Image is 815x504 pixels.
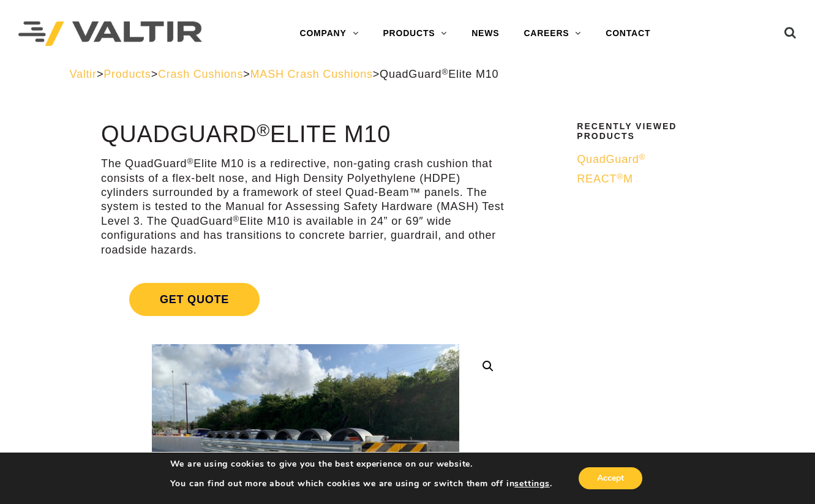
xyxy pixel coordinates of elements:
sup: ® [639,152,646,162]
a: Get Quote [101,268,510,331]
span: REACT M [577,173,633,185]
a: REACT®M [577,172,738,186]
div: > > > > [69,67,745,81]
a: CONTACT [593,21,663,46]
sup: ® [187,157,193,166]
img: Valtir [18,21,202,47]
button: settings [514,478,549,489]
a: CAREERS [511,21,593,46]
a: PRODUCTS [370,21,459,46]
sup: ® [257,120,270,140]
p: The QuadGuard Elite M10 is a redirective, non-gating crash cushion that consists of a flex-belt n... [101,157,510,257]
a: NEWS [459,21,511,46]
sup: ® [233,214,239,224]
button: Accept [579,467,642,489]
a: Valtir [69,68,96,80]
p: We are using cookies to give you the best experience on our website. [170,459,552,470]
a: Crash Cushions [158,68,243,80]
a: Products [103,68,151,80]
sup: ® [441,67,448,77]
p: You can find out more about which cookies we are using or switch them off in . [170,478,552,489]
span: Get Quote [129,283,260,316]
a: COMPANY [287,21,370,46]
a: QuadGuard® [577,152,738,167]
span: QuadGuard Elite M10 [380,68,498,80]
span: QuadGuard [577,153,645,165]
h2: Recently Viewed Products [577,122,738,141]
sup: ® [617,172,623,181]
h1: QuadGuard Elite M10 [101,122,510,148]
a: MASH Crash Cushions [250,68,373,80]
